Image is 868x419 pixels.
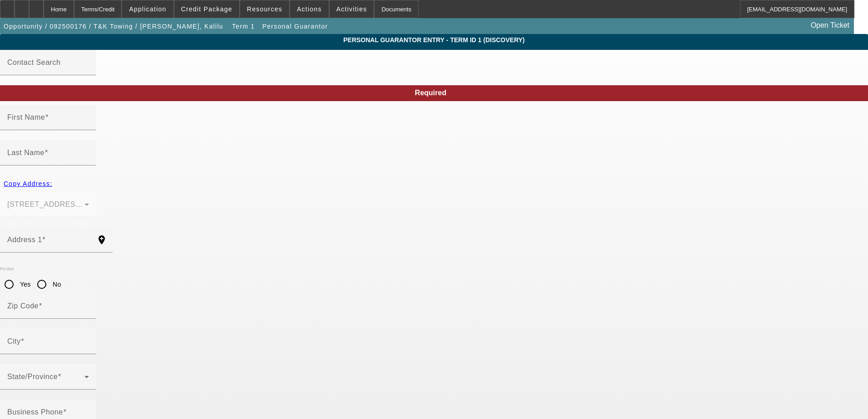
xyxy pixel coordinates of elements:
mat-icon: add_location [91,234,113,245]
span: Actions [297,5,322,13]
label: Yes [18,280,31,289]
a: Open Ticket [807,18,853,33]
span: Application [129,5,166,13]
mat-label: State/Province [7,373,58,380]
span: Copy Address: [4,180,52,187]
button: Personal Guarantor [260,18,330,34]
mat-label: Contact Search [7,58,60,66]
button: Credit Package [174,0,239,18]
mat-label: Last Name [7,149,44,156]
span: Personal Guarantor [262,23,328,30]
button: Actions [290,0,329,18]
span: Term 1 [232,23,255,30]
span: Activities [336,5,367,13]
mat-label: Address 1 [7,236,42,244]
button: Resources [240,0,289,18]
label: No [51,280,61,289]
mat-label: First Name [7,113,45,121]
mat-label: Zip Code [7,302,39,310]
button: Term 1 [229,18,258,34]
span: Opportunity / 092500176 / T&K Towing / [PERSON_NAME], Kalilu [4,23,223,30]
button: Application [122,0,173,18]
span: Personal Guarantor Entry - Term ID 1 (Discovery) [7,36,861,44]
mat-label: City [7,337,21,345]
mat-label: Business Phone [7,408,63,416]
span: Required [415,89,446,97]
button: Activities [330,0,374,18]
span: Credit Package [181,5,232,13]
span: Resources [247,5,282,13]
